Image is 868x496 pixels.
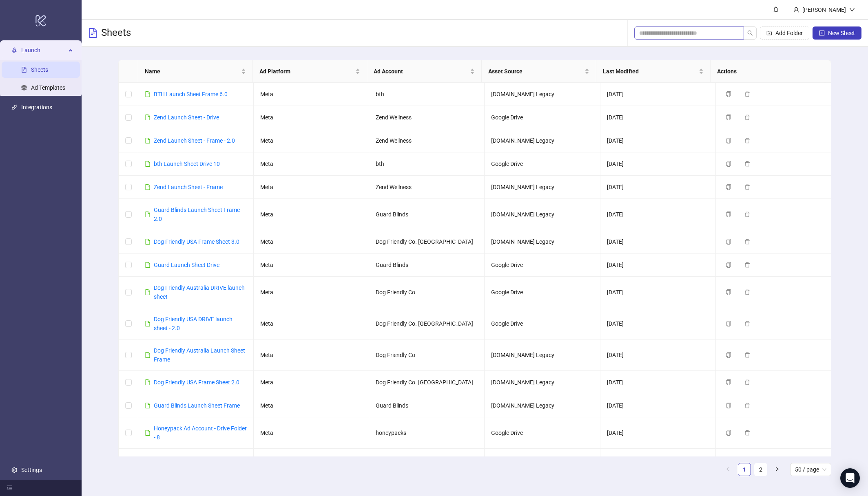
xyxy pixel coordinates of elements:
[795,463,826,476] span: 50 / page
[101,26,131,40] h3: Sheets
[154,379,239,386] a: Dog Friendly USA Frame Sheet 2.0
[600,339,716,371] td: [DATE]
[154,207,243,222] a: Guard Blinds Launch Sheet Frame - 2.0
[744,115,750,120] span: delete
[154,347,245,363] a: Dog Friendly Australia Launch Sheet Frame
[482,60,596,83] th: Asset Source
[488,67,583,76] span: Asset Source
[485,199,600,230] td: [DOMAIN_NAME] Legacy
[254,417,369,449] td: Meta
[145,184,151,190] span: file
[600,176,716,199] td: [DATE]
[726,184,731,190] span: copy
[726,91,731,97] span: copy
[600,394,716,417] td: [DATE]
[369,152,485,176] td: bth
[367,60,482,83] th: Ad Account
[485,176,600,199] td: [DOMAIN_NAME] Legacy
[485,254,600,277] td: Google Drive
[711,60,825,83] th: Actions
[145,91,151,97] span: file
[603,67,697,76] span: Last Modified
[726,467,731,472] span: left
[154,184,223,190] a: Zend Launch Sheet - Frame
[738,463,751,476] a: 1
[485,339,600,371] td: [DOMAIN_NAME] Legacy
[369,254,485,277] td: Guard Blinds
[145,321,151,326] span: file
[760,26,809,40] button: Add Folder
[600,371,716,394] td: [DATE]
[138,60,253,83] th: Name
[369,199,485,230] td: Guard Blinds
[154,262,219,268] a: Guard Launch Sheet Drive
[726,262,731,268] span: copy
[21,467,42,473] a: Settings
[726,115,731,120] span: copy
[254,83,369,106] td: Meta
[369,230,485,254] td: Dog Friendly Co. [GEOGRAPHIC_DATA]
[369,308,485,339] td: Dog Friendly Co. [GEOGRAPHIC_DATA]
[828,30,855,36] span: New Sheet
[254,129,369,152] td: Meta
[145,379,151,385] span: file
[154,137,235,144] a: Zend Launch Sheet - Frame - 2.0
[600,129,716,152] td: [DATE]
[485,417,600,449] td: Google Drive
[485,129,600,152] td: [DOMAIN_NAME] Legacy
[88,28,98,38] span: file-text
[145,289,151,295] span: file
[254,308,369,339] td: Meta
[485,308,600,339] td: Google Drive
[154,91,228,97] a: BTH Launch Sheet Frame 6.0
[793,7,799,13] span: user
[799,5,849,14] div: [PERSON_NAME]
[154,402,240,409] a: Guard Blinds Launch Sheet Frame
[254,106,369,129] td: Meta
[31,84,65,91] a: Ad Templates
[766,30,772,36] span: folder-add
[253,60,368,83] th: Ad Platform
[600,83,716,106] td: [DATE]
[7,485,12,491] span: menu-fold
[726,321,731,326] span: copy
[744,403,750,408] span: delete
[747,30,753,36] span: search
[145,430,151,436] span: file
[369,371,485,394] td: Dog Friendly Co. [GEOGRAPHIC_DATA]
[154,425,247,441] a: Honeypack Ad Account - Drive Folder - 8
[744,138,750,143] span: delete
[145,239,151,245] span: file
[726,430,731,436] span: copy
[485,230,600,254] td: [DOMAIN_NAME] Legacy
[154,316,232,331] a: Dog Friendly USA DRIVE launch sheet - 2.0
[744,212,750,217] span: delete
[145,212,151,217] span: file
[744,262,750,268] span: delete
[600,254,716,277] td: [DATE]
[775,30,803,36] span: Add Folder
[738,463,751,476] li: 1
[600,230,716,254] td: [DATE]
[374,67,468,76] span: Ad Account
[145,67,239,76] span: Name
[744,352,750,358] span: delete
[485,371,600,394] td: [DOMAIN_NAME] Legacy
[726,403,731,408] span: copy
[726,289,731,295] span: copy
[369,277,485,308] td: Dog Friendly Co
[154,284,245,300] a: Dog Friendly Australia DRIVE launch sheet
[369,394,485,417] td: Guard Blinds
[744,430,750,436] span: delete
[744,91,750,97] span: delete
[485,83,600,106] td: [DOMAIN_NAME] Legacy
[254,230,369,254] td: Meta
[145,262,151,268] span: file
[726,352,731,358] span: copy
[773,7,779,12] span: bell
[755,463,767,476] a: 2
[600,106,716,129] td: [DATE]
[259,67,354,76] span: Ad Platform
[726,138,731,143] span: copy
[154,238,239,245] a: Dog Friendly USA Frame Sheet 3.0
